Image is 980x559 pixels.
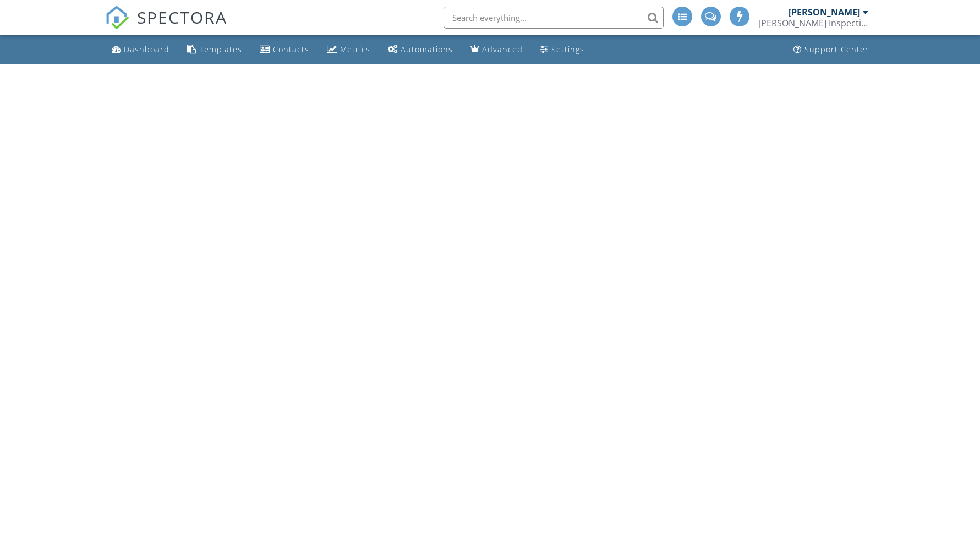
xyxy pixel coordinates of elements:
[137,6,227,29] span: SPECTORA
[199,44,242,55] div: Templates
[255,40,314,60] a: Contacts
[551,44,584,55] div: Settings
[401,44,453,55] div: Automations
[124,44,169,55] div: Dashboard
[444,7,664,29] input: Search everything...
[536,40,589,60] a: Settings
[107,40,174,60] a: Dashboard
[105,6,129,30] img: The Best Home Inspection Software - Spectora
[804,44,869,55] div: Support Center
[482,44,523,55] div: Advanced
[466,40,527,60] a: Advanced
[758,18,868,29] div: Gooden Inspection Services
[789,7,860,18] div: [PERSON_NAME]
[183,40,247,60] a: Templates
[322,40,375,60] a: Metrics
[789,40,873,60] a: Support Center
[105,15,227,38] a: SPECTORA
[384,40,457,60] a: Automations (Advanced)
[273,44,309,55] div: Contacts
[340,44,370,55] div: Metrics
